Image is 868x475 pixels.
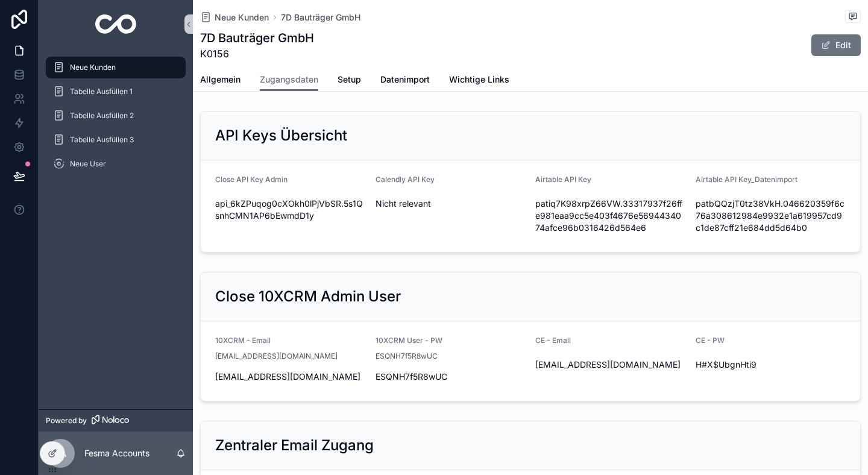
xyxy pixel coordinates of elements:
[696,359,846,371] span: H#X$UbgnHti9
[215,11,269,24] span: Neue Kunden
[215,126,347,145] h2: API Keys Übersicht
[215,336,271,345] span: 10XCRM - Email
[696,175,797,184] span: Airtable API Key_Datenimport
[215,436,374,455] h2: Zentraler Email Zugang
[70,63,116,72] span: Neue Kunden
[811,34,861,56] button: Edit
[376,371,526,383] span: ESQNH7f5R8wUC
[260,69,318,92] a: Zugangsdaten
[696,336,725,345] span: CE - PW
[70,111,134,121] span: Tabelle Ausfüllen 2
[376,175,435,184] span: Calendly API Key
[39,409,193,432] a: Powered by
[200,74,241,86] span: Allgemein
[535,336,571,345] span: CE - Email
[281,11,360,24] a: 7D Bauträger GmbH
[380,69,430,93] a: Datenimport
[535,175,591,184] span: Airtable API Key
[535,359,686,371] span: [EMAIL_ADDRESS][DOMAIN_NAME]
[260,74,318,86] span: Zugangsdaten
[338,69,361,93] a: Setup
[39,48,193,190] div: scrollable content
[70,135,134,145] span: Tabelle Ausfüllen 3
[46,153,186,175] a: Neue User
[449,69,509,93] a: Wichtige Links
[70,159,106,169] span: Neue User
[215,371,366,383] span: [EMAIL_ADDRESS][DOMAIN_NAME]
[535,198,686,234] span: patiq7K98xrpZ66VW.33317937f26ffe981eaa9cc5e403f4676e5694434074afce96b0316426d564e6
[200,30,314,46] h1: 7D Bauträger GmbH
[46,416,87,426] span: Powered by
[46,129,186,151] a: Tabelle Ausfüllen 3
[215,287,401,306] h2: Close 10XCRM Admin User
[215,175,288,184] span: Close API Key Admin
[200,11,269,24] a: Neue Kunden
[380,74,430,86] span: Datenimport
[376,198,526,210] span: Nicht relevant
[376,336,442,345] span: 10XCRM User - PW
[46,105,186,127] a: Tabelle Ausfüllen 2
[696,198,846,234] span: patbQQzjT0tz38VkH.046620359f6c76a308612984e9932e1a619957cd9c1de87cff21e684dd5d64b0
[95,14,137,34] img: App logo
[84,447,149,459] p: Fesma Accounts
[215,198,366,222] span: api_6kZPuqog0cXOkh0lPjVbSR.5s1QsnhCMN1AP6bEwmdD1y
[376,351,438,361] span: ESQNH7f5R8wUC
[70,87,133,96] span: Tabelle Ausfüllen 1
[200,46,314,61] span: K0156
[338,74,361,86] span: Setup
[46,81,186,102] a: Tabelle Ausfüllen 1
[215,351,338,361] span: [EMAIL_ADDRESS][DOMAIN_NAME]
[449,74,509,86] span: Wichtige Links
[46,57,186,78] a: Neue Kunden
[200,69,241,93] a: Allgemein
